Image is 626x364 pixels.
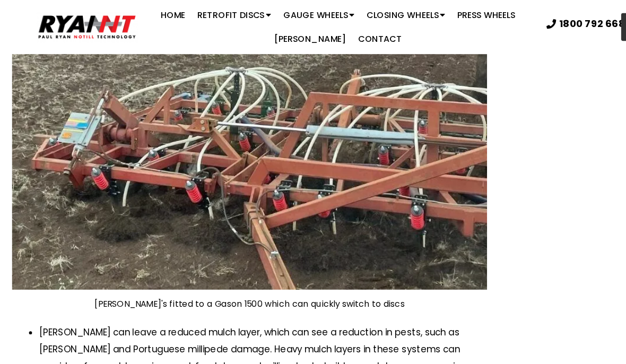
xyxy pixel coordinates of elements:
nav: Menu [121,3,472,45]
p: [PERSON_NAME]'s fitted to a Gason 1500 which can quickly switch to discs [11,259,428,274]
a: Gauge Wheels [244,3,317,24]
a: Home [136,3,168,24]
span: ENQUIRE NOW [555,17,594,31]
a: Retrofit Discs [168,3,244,24]
a: [PERSON_NAME] [236,24,309,45]
a: Contact [309,24,358,45]
span: [PERSON_NAME] can leave a reduced mulch layer, which can see a reduction in pests, such as [PERSO... [34,286,425,357]
a: ENQUIRE NOW [545,12,603,36]
img: Ryan Tyne's fitted to a Gason 1500 which can quickly switch to discs [11,43,428,254]
a: Press Wheels [396,3,458,24]
a: Closing Wheels [317,3,396,24]
img: Ryan NT logo [32,10,121,38]
span: 1800 792 668 [491,17,549,25]
a: 1800 792 668 [480,17,549,25]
